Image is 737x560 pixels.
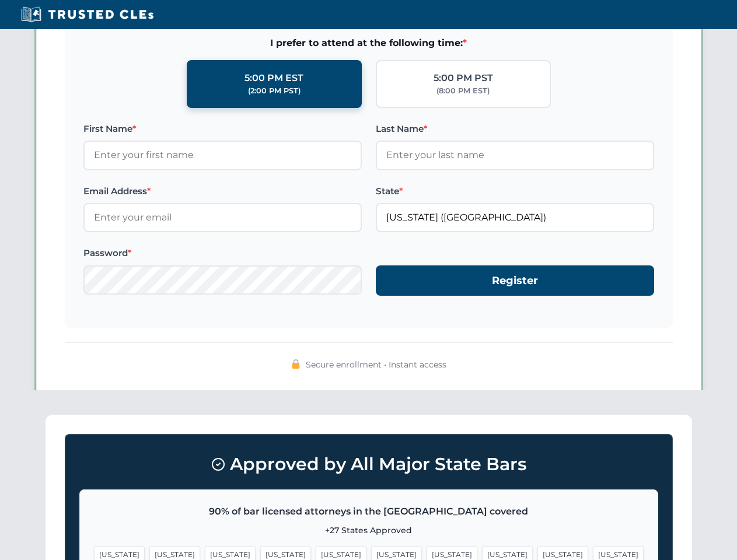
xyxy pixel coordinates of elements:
[79,449,658,480] h3: Approved by All Major State Bars
[376,122,654,136] label: Last Name
[248,85,301,97] div: (2:00 PM PST)
[376,203,654,232] input: Missouri (MO)
[291,359,301,369] img: 🔒
[94,504,644,519] p: 90% of bar licensed attorneys in the [GEOGRAPHIC_DATA] covered
[83,141,362,170] input: Enter your first name
[376,141,654,170] input: Enter your last name
[306,358,446,371] span: Secure enrollment • Instant access
[18,6,157,23] img: Trusted CLEs
[376,265,654,296] button: Register
[94,524,644,537] p: +27 States Approved
[83,246,362,260] label: Password
[434,71,493,86] div: 5:00 PM PST
[83,122,362,136] label: First Name
[83,203,362,232] input: Enter your email
[83,184,362,198] label: Email Address
[376,184,654,198] label: State
[436,85,490,97] div: (8:00 PM EST)
[244,71,303,86] div: 5:00 PM EST
[83,36,654,51] span: I prefer to attend at the following time:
